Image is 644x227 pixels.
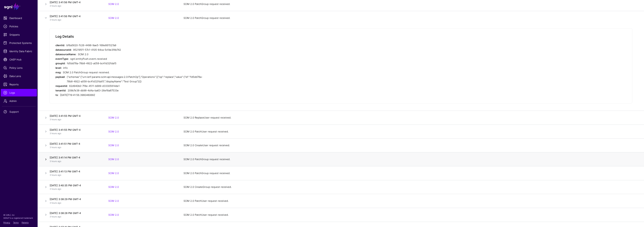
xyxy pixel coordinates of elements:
td: SCIM 2.0 PatchUser request received. [180,208,644,222]
a: Dashboard [1,14,37,22]
span: Snippets [3,33,34,37]
strong: ts: [55,93,58,96]
td: SCIM 2.0 PatchGroup request received. [180,166,644,180]
td: SCIM 2.0 CreateUser request received. [180,138,644,152]
div: sgnl.entityPush.event.received [70,57,206,61]
a: SCIM 2.0 [108,130,119,133]
span: Dashboard [3,16,34,20]
div: 952195f1-57c1-4105-84ca-5cfde3f4b742 [73,47,206,52]
a: SCIM 2.0 [108,16,119,19]
a: Terms [13,221,19,224]
strong: payload: [55,75,65,78]
span: Data Lens [3,74,34,78]
p: 3 hours ago [50,173,101,177]
p: 3 hours ago [50,215,101,218]
strong: eventType: [55,57,69,60]
span: Reports [3,83,34,86]
div: SCIM 2.0 PatchGroup request received. [63,70,206,75]
span: Policies [3,24,34,28]
div: {"schemas":["urn:ietf:params:scim:api:messages:2.0:PatchOp"],"Operations":[{"op":"replace","value... [67,75,206,84]
a: SCIM 2.0 [108,158,119,161]
p: 3 hours ago [50,146,101,149]
strong: requestId: [55,84,68,87]
h4: [DATE] 3:41:51 PM GMT-4 [50,142,101,145]
a: Protected Systems [1,39,37,47]
strong: msg: [55,71,61,74]
div: fd5dd78a-78b8-4922-a058-bc41d32fda15 [67,61,206,66]
p: 3 hours ago [50,118,101,121]
p: © [URL], Inc [3,213,34,216]
td: SCIM 2.0 PatchUser request received. [180,125,644,138]
p: 3 hours ago [50,4,101,8]
a: SGNL [2,2,35,11]
strong: groupId: [55,62,65,65]
span: Logs [3,91,34,95]
div: bf6a5620-7c26-4498-9ae5-168e661527a9 [66,43,206,47]
a: SCIM 2.0 [108,185,119,188]
p: 3 hours ago [50,160,101,163]
span: Policy Lens [3,66,34,70]
a: Logs [1,89,37,96]
span: Identity Data Fabric [3,49,34,53]
a: SCIM 2.0 [108,2,119,5]
a: SCIM 2.0 [108,172,119,175]
a: CAEP Hub [1,56,37,63]
td: SCIM 2.0 CreateGroup request received. [180,180,644,194]
span: Admin [3,99,34,103]
h4: [DATE] 3:41:55 PM GMT-4 [50,114,101,118]
h4: [DATE] 3:41:56 PM GMT-4 [50,15,101,18]
div: 62d940b0-7f8e-4511-b689-d33305914de1 [69,84,206,88]
h4: [DATE] 3:41:55 PM GMT-4 [50,128,101,131]
p: 3 hours ago [50,201,101,205]
span: Support [3,110,34,114]
div: [DATE]T19:41:56.398048068Z [60,93,206,97]
p: SGNL® is a registered trademark [3,216,34,219]
strong: datasourceName: [55,53,76,56]
a: Policies [1,23,37,30]
a: Identity Data Fabric [1,47,37,55]
a: Privacy [3,221,10,224]
strong: level: [55,66,62,69]
a: Data Lens [1,72,37,80]
h4: [DATE] 3:38:29 PM GMT-4 [50,197,101,201]
a: SCIM 2.0 [108,213,119,216]
strong: clientId: [55,44,65,47]
div: SCIM 2.0 [78,52,206,57]
h5: Log Details [55,34,74,39]
td: SCIM 2.0 PatchUser request received. [180,194,644,208]
a: Snippets [1,31,37,38]
span: CAEP Hub [3,58,34,61]
p: 3 hours ago [50,132,101,135]
td: SCIM 2.0 PatchGroup request received. [180,11,644,25]
h4: [DATE] 3:41:14 PM GMT-4 [50,156,101,159]
p: 3 hours ago [50,187,101,191]
td: SCIM 2.0 PatchGroup request received. [180,152,644,166]
h4: [DATE] 3:38:28 PM GMT-4 [50,211,101,215]
a: Patents [22,221,29,224]
h4: [DATE] 3:40:35 PM GMT-4 [50,184,101,187]
div: 209b7e38-db98-4d4a-ba63-26ef8a87533e [68,88,206,93]
a: Reports [1,81,37,88]
div: info [63,66,206,70]
h4: [DATE] 3:41:13 PM GMT-4 [50,170,101,173]
a: SCIM 2.0 [108,144,119,147]
a: SCIM 2.0 [108,199,119,202]
a: Admin [1,97,37,105]
h4: [DATE] 3:41:56 PM GMT-4 [50,1,101,4]
a: SCIM 2.0 [108,116,119,119]
span: Protected Systems [3,41,34,45]
strong: datasourceId: [55,48,72,51]
strong: tenantId: [55,89,66,92]
p: 3 hours ago [50,18,101,21]
a: Policy Lens [1,64,37,72]
td: SCIM 2.0 ReplaceUser request received. [180,111,644,125]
